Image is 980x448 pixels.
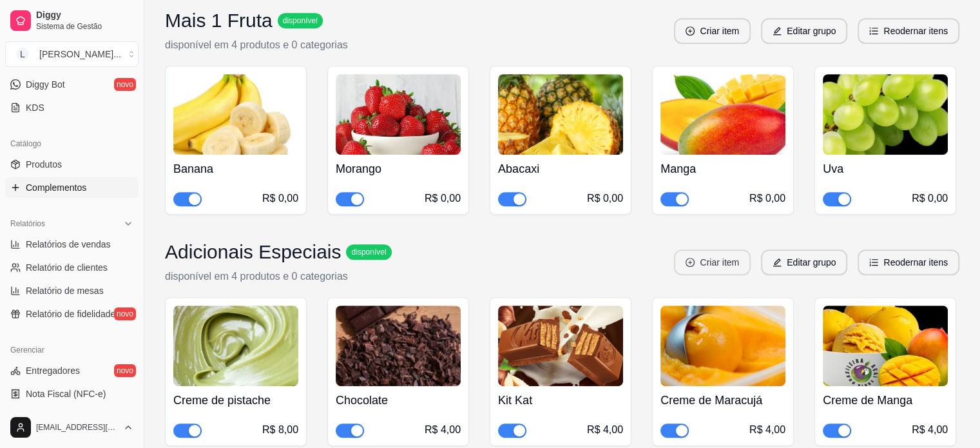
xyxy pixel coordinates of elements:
[660,74,785,155] img: product-image
[336,391,461,409] h4: Chocolate
[5,412,139,443] button: [EMAIL_ADDRESS][DOMAIN_NAME]
[349,247,389,257] span: disponível
[686,26,695,35] span: plus-circle
[336,74,461,155] img: product-image
[749,422,785,438] div: R$ 4,00
[912,191,948,206] div: R$ 0,00
[498,391,623,409] h4: Kit Kat
[498,160,623,178] h4: Abacaxi
[173,306,298,386] img: product-image
[26,78,65,91] span: Diggy Bot
[262,422,298,438] div: R$ 8,00
[660,160,785,178] h4: Manga
[686,258,695,267] span: plus-circle
[5,280,139,301] a: Relatório de mesas
[336,160,461,178] h4: Morango
[5,74,139,95] a: Diggy Botnovo
[16,48,29,61] span: L
[674,249,751,275] button: plus-circleCriar item
[26,307,115,320] span: Relatório de fidelidade
[858,18,959,44] button: ordered-listReodernar itens
[823,306,948,386] img: product-image
[26,238,111,251] span: Relatórios de vendas
[5,41,139,67] button: Select a team
[773,26,782,35] span: edit
[498,74,623,155] img: product-image
[761,18,847,44] button: editEditar grupo
[26,261,108,274] span: Relatório de clientes
[823,74,948,155] img: product-image
[165,240,341,264] h3: Adicionais Especiais
[173,74,298,155] img: product-image
[660,391,785,409] h4: Creme de Maracujá
[165,9,273,32] h3: Mais 1 Fruta
[674,18,751,44] button: plus-circleCriar item
[5,360,139,381] a: Entregadoresnovo
[587,422,623,438] div: R$ 4,00
[173,391,298,409] h4: Creme de pistache
[5,384,139,404] a: Nota Fiscal (NFC-e)
[173,160,298,178] h4: Banana
[26,387,106,400] span: Nota Fiscal (NFC-e)
[26,284,104,297] span: Relatório de mesas
[280,15,320,26] span: disponível
[36,422,118,433] span: [EMAIL_ADDRESS][DOMAIN_NAME]
[869,26,878,35] span: ordered-list
[5,154,139,175] a: Produtos
[823,160,948,178] h4: Uva
[10,219,45,229] span: Relatórios
[26,101,44,114] span: KDS
[498,306,623,386] img: product-image
[5,257,139,278] a: Relatório de clientes
[773,258,782,267] span: edit
[823,391,948,409] h4: Creme de Manga
[39,48,121,61] div: [PERSON_NAME] ...
[425,422,461,438] div: R$ 4,00
[761,249,847,275] button: editEditar grupo
[336,306,461,386] img: product-image
[165,269,392,284] p: disponível em 4 produtos e 0 categorias
[26,364,80,377] span: Entregadores
[858,249,959,275] button: ordered-listReodernar itens
[587,191,623,206] div: R$ 0,00
[262,191,298,206] div: R$ 0,00
[5,97,139,118] a: KDS
[425,191,461,206] div: R$ 0,00
[5,304,139,324] a: Relatório de fidelidadenovo
[5,177,139,198] a: Complementos
[869,258,878,267] span: ordered-list
[26,158,62,171] span: Produtos
[5,133,139,154] div: Catálogo
[5,5,139,36] a: DiggySistema de Gestão
[165,37,348,53] p: disponível em 4 produtos e 0 categorias
[5,234,139,255] a: Relatórios de vendas
[36,21,133,32] span: Sistema de Gestão
[36,10,133,21] span: Diggy
[5,340,139,360] div: Gerenciar
[749,191,785,206] div: R$ 0,00
[912,422,948,438] div: R$ 4,00
[660,306,785,386] img: product-image
[26,181,86,194] span: Complementos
